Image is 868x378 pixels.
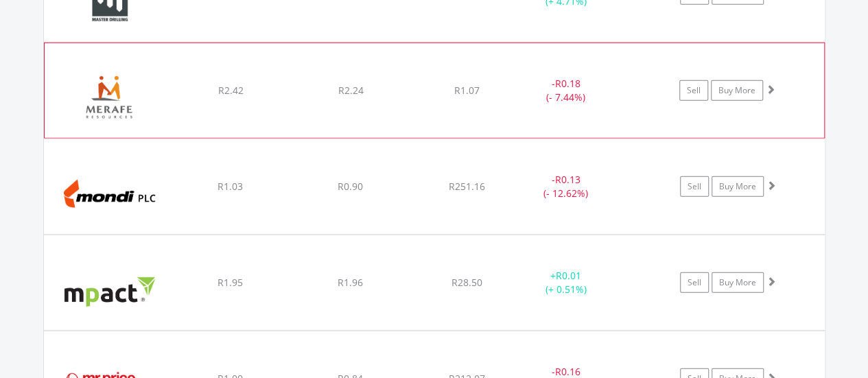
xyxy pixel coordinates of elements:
[454,84,480,97] span: R1.07
[338,180,363,193] span: R0.90
[218,180,243,193] span: R1.03
[712,176,764,197] a: Buy More
[338,276,363,289] span: R1.96
[680,272,709,293] a: Sell
[711,80,763,101] a: Buy More
[451,276,482,289] span: R28.50
[218,84,243,97] span: R2.42
[515,269,618,296] div: + (+ 0.51%)
[51,156,169,231] img: EQU.ZA.MNP.png
[679,80,708,101] a: Sell
[554,77,580,90] span: R0.18
[555,173,580,186] span: R0.13
[556,269,581,282] span: R0.01
[712,272,764,293] a: Buy More
[51,60,169,134] img: EQU.ZA.MRF.png
[449,180,485,193] span: R251.16
[555,365,580,378] span: R0.16
[515,173,618,200] div: - (- 12.62%)
[51,252,169,327] img: EQU.ZA.MPT.png
[218,276,243,289] span: R1.95
[338,84,363,97] span: R2.24
[514,77,617,104] div: - (- 7.44%)
[680,176,709,197] a: Sell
